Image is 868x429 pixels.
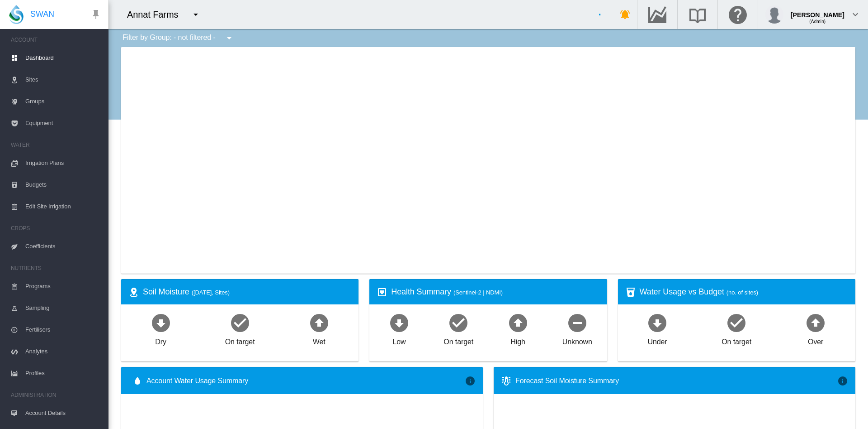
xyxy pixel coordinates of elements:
span: Account Details [25,402,101,424]
span: Equipment [25,112,101,134]
div: Soil Moisture [143,286,351,298]
span: ([DATE], Sites) [192,289,230,296]
md-icon: icon-checkbox-marked-circle [726,312,747,333]
md-icon: icon-arrow-down-bold-circle [646,312,668,333]
span: (Sentinel-2 | NDMI) [453,289,503,296]
div: Filter by Group: - not filtered - [116,29,241,47]
img: profile.jpg [765,5,783,24]
span: Profiles [25,362,101,384]
span: (Admin) [809,19,826,24]
md-icon: icon-heart-box-outline [377,287,387,298]
span: Dashboard [25,47,101,69]
md-icon: icon-information [465,376,476,386]
span: Fertilisers [25,319,101,341]
span: ACCOUNT [11,33,101,47]
md-icon: icon-thermometer-lines [501,376,512,386]
span: SWAN [30,9,54,20]
md-icon: icon-information [837,376,848,386]
div: On target [722,333,751,347]
div: Under [648,333,667,347]
md-icon: icon-chevron-down [850,9,861,20]
md-icon: icon-arrow-down-bold-circle [388,312,410,333]
span: Analytes [25,341,101,362]
span: (no. of sites) [726,289,758,296]
md-icon: icon-arrow-up-bold-circle [308,312,330,333]
md-icon: icon-arrow-up-bold-circle [805,312,826,333]
md-icon: icon-pin [90,9,101,20]
span: Coefficients [25,236,101,257]
md-icon: icon-checkbox-marked-circle [448,312,469,333]
md-icon: Go to the Data Hub [646,9,668,20]
span: Budgets [25,174,101,196]
md-icon: icon-checkbox-marked-circle [229,312,251,333]
md-icon: icon-menu-down [190,9,201,20]
md-icon: icon-cup-water [625,287,636,298]
div: Forecast Soil Moisture Summary [515,376,837,386]
span: CROPS [11,221,101,236]
img: SWAN-Landscape-Logo-Colour-drop.png [9,5,24,24]
div: On target [443,333,473,347]
div: Water Usage vs Budget [640,286,848,298]
div: Wet [313,333,325,347]
div: [PERSON_NAME] [791,7,844,16]
span: Sites [25,69,101,91]
md-icon: icon-arrow-up-bold-circle [507,312,529,333]
div: On target [225,333,255,347]
button: icon-bell-ring [616,5,634,24]
button: icon-menu-down [220,29,238,47]
div: Unknown [562,333,592,347]
md-icon: icon-menu-down [224,33,235,43]
span: Sampling [25,297,101,319]
div: Over [808,333,823,347]
md-icon: icon-map-marker-radius [128,287,139,298]
button: icon-menu-down [187,5,205,24]
md-icon: Search the knowledge base [687,9,708,20]
span: Irrigation Plans [25,152,101,174]
md-icon: icon-water [132,376,143,386]
div: High [510,333,525,347]
span: Programs [25,275,101,297]
div: Dry [155,333,166,347]
span: ADMINISTRATION [11,388,101,402]
span: WATER [11,138,101,152]
div: Low [392,333,406,347]
md-icon: icon-bell-ring [620,9,631,20]
md-icon: Click here for help [727,9,749,20]
span: Groups [25,91,101,112]
md-icon: icon-arrow-down-bold-circle [150,312,172,333]
span: Account Water Usage Summary [146,376,465,386]
span: NUTRIENTS [11,261,101,275]
div: Annat Farms [127,8,186,21]
md-icon: icon-minus-circle [566,312,588,333]
span: Edit Site Irrigation [25,196,101,217]
div: Health Summary [391,286,599,298]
